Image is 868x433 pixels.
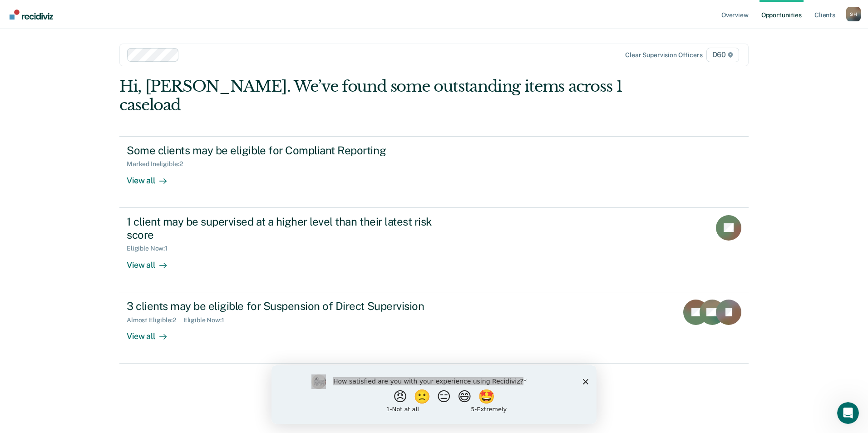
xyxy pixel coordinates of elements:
button: Profile dropdown button [846,7,861,21]
a: 3 clients may be eligible for Suspension of Direct SupervisionAlmost Eligible:2Eligible Now:1View... [119,292,749,364]
img: Recidiviz [10,10,53,20]
div: Almost Eligible : 2 [127,316,183,324]
a: Some clients may be eligible for Compliant ReportingMarked Ineligible:2View all [119,136,749,208]
div: Marked Ineligible : 2 [127,160,190,168]
div: Clear supervision officers [625,51,702,59]
div: Some clients may be eligible for Compliant Reporting [127,144,445,157]
div: S H [846,7,861,21]
div: View all [127,168,178,186]
span: D60 [706,48,739,62]
div: Eligible Now : 1 [183,316,232,324]
div: View all [127,252,178,270]
div: 3 clients may be eligible for Suspension of Direct Supervision [127,300,445,313]
a: 1 client may be supervised at a higher level than their latest risk scoreEligible Now:1View all [119,208,749,292]
div: View all [127,324,178,341]
div: Hi, [PERSON_NAME]. We’ve found some outstanding items across 1 caseload [119,77,623,114]
div: Eligible Now : 1 [127,245,175,252]
iframe: Intercom live chat [837,402,859,424]
div: 1 client may be supervised at a higher level than their latest risk score [127,215,445,241]
iframe: Survey by Kim from Recidiviz [271,365,597,424]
